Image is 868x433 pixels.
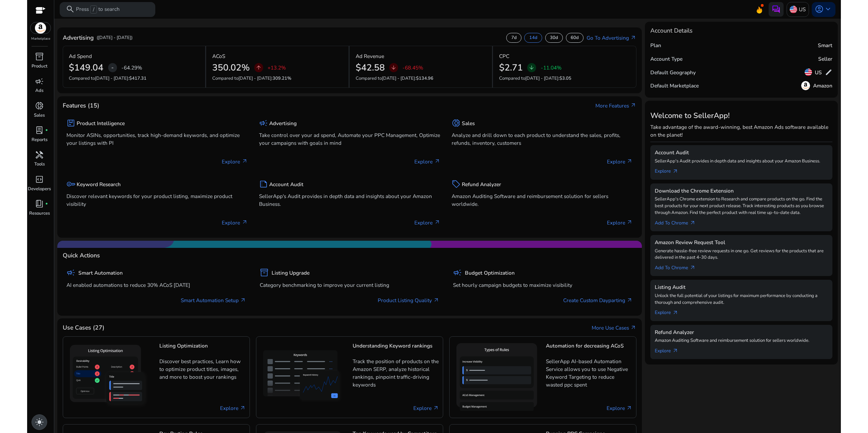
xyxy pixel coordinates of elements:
[35,126,44,135] span: lab_profile
[45,202,48,205] span: fiber_manual_record
[453,340,540,414] img: Automation for decreasing ACoS
[627,219,633,225] span: arrow_outward
[378,296,439,304] a: Product Listing Quality
[414,158,440,165] p: Explore
[273,75,291,81] span: 309.21%
[212,62,250,73] h2: 350.02%
[630,325,636,331] span: arrow_outward
[27,51,52,75] a: inventory_2Product
[67,342,153,412] img: Listing Optimization
[66,131,248,147] p: Monitor ASINs, opportunities, track high-demand keywords, and optimize your listings with PI
[35,87,43,94] p: Ads
[66,119,75,127] span: package
[259,192,440,208] p: SellerApp's Audit provides in depth data and insights about your Amazon Business.
[28,186,51,193] p: Developers
[529,35,537,41] p: 14d
[672,169,678,175] span: arrow_outward
[27,149,52,173] a: handymanTools
[34,112,45,119] p: Sales
[32,63,47,70] p: Product
[35,151,44,159] span: handyman
[259,180,268,189] span: summarize
[27,198,52,222] a: book_4fiber_manual_recordResources
[511,35,517,41] p: 7d
[414,219,440,227] p: Explore
[111,63,114,72] span: -
[627,297,633,303] span: arrow_outward
[27,174,52,198] a: code_blocksDevelopers
[650,83,699,89] h5: Default Marketplace
[655,261,702,272] a: Add To Chrome
[34,161,45,168] p: Tools
[220,404,246,412] a: Explore
[592,324,636,332] a: More Use Casesarrow_outward
[650,111,832,120] h3: Welcome to SellerApp!
[27,124,52,149] a: lab_profilefiber_manual_recordReports
[259,119,268,127] span: campaign
[416,75,433,81] span: $134.96
[595,102,636,110] a: More Featuresarrow_outward
[650,42,661,48] h5: Plan
[356,75,486,82] p: Compared to :
[462,181,501,188] h5: Refund Analyzer
[655,196,828,216] p: SellerApp's Chrome extension to Research and compare products on the go. Find the best products f...
[525,75,558,81] span: [DATE] - [DATE]
[499,75,630,82] p: Compared to :
[27,75,52,100] a: campaignAds
[269,181,303,188] h5: Account Audit
[66,5,75,14] span: search
[242,158,248,164] span: arrow_outward
[32,137,47,143] p: Reports
[801,81,810,90] img: amazon.svg
[31,36,50,41] p: Marketplace
[453,281,633,289] p: Set hourly campaign budgets to maximize visibility
[260,347,347,407] img: Understanding Keyword rankings
[630,35,636,41] span: arrow_outward
[550,35,558,41] p: 30d
[546,343,632,355] h5: Automation for decreasing ACoS
[559,75,571,81] span: $3.05
[655,248,828,261] p: Generate hassle-free review requests in one go. Get reviews for the products that are delivered i...
[587,34,636,42] a: Go To Advertisingarrow_outward
[240,405,246,411] span: arrow_outward
[35,52,44,61] span: inventory_2
[402,65,423,70] p: -68.45%
[655,188,828,194] h5: Download the Chrome Extension
[77,120,125,126] h5: Product Intelligence
[818,42,832,48] h5: Smart
[35,101,44,110] span: donut_small
[78,270,123,276] h5: Smart Automation
[259,131,440,147] p: Take control over your ad spend, Automate your PPC Management, Optimize your campaigns with goals...
[655,165,684,175] a: Explorearrow_outward
[35,175,44,184] span: code_blocks
[825,68,832,76] span: edit
[690,265,696,271] span: arrow_outward
[260,268,269,277] span: inventory_2
[655,293,828,306] p: Unlock the full potential of your listings for maximum performance by conducting a thorough and c...
[626,405,632,411] span: arrow_outward
[181,296,246,304] a: Smart Automation Setup
[824,5,832,14] span: keyboard_arrow_down
[805,68,812,76] img: us.svg
[97,35,133,41] p: ([DATE] - [DATE])
[27,100,52,124] a: donut_smallSales
[655,337,828,344] p: Amazon Auditing Software and reimbursement solution for sellers worldwide.
[462,120,475,126] h5: Sales
[529,65,535,71] span: arrow_downward
[353,357,439,389] p: Track the position of products on the Amazon SERP, analyze historical rankings, pinpoint traffic-...
[655,239,828,245] h5: Amazon Review Request Tool
[413,404,439,412] a: Explore
[433,297,439,303] span: arrow_outward
[129,75,146,81] span: $417.31
[434,158,440,164] span: arrow_outward
[159,357,246,386] p: Discover best practices, Learn how to optimize product titles, images, and more to boost your ran...
[242,219,248,225] span: arrow_outward
[499,52,509,60] p: CPC
[269,120,297,126] h5: Advertising
[69,52,92,60] p: Ad Spend
[222,219,248,227] p: Explore
[356,52,384,60] p: Ad Revenue
[815,70,822,76] h5: US
[66,281,246,289] p: AI enabled automations to reduce 30% ACoS [DATE]
[690,220,696,226] span: arrow_outward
